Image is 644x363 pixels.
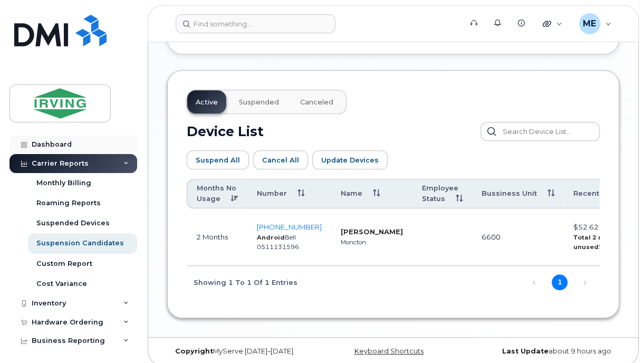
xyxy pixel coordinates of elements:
div: Quicklinks [535,13,570,34]
span: Canceled [300,98,333,107]
a: 1 [552,274,568,290]
th: Months No Usage: activate to sort column ascending [187,179,247,208]
td: 2 Months [187,208,247,266]
span: Cancel All [262,155,299,165]
small: Moncton [341,238,366,246]
small: Bell 0511131596 [257,234,299,251]
div: Mavis Eagles [572,13,619,34]
a: Previous [526,275,542,291]
strong: Android [257,234,285,241]
th: Employee Status: activate to sort column ascending [412,179,472,208]
td: 6600 [472,208,564,266]
button: Cancel All [253,150,308,169]
button: Suspend All [187,150,249,169]
input: Find something... [176,14,335,33]
span: Suspend All [196,155,240,165]
div: about 9 hours ago [468,347,619,356]
div: MyServe [DATE]–[DATE] [167,347,318,356]
div: Showing 1 to 1 of 1 entries [187,273,297,291]
a: Next [577,275,593,291]
th: Name: activate to sort column ascending [331,179,412,208]
th: Number: activate to sort column ascending [247,179,331,208]
a: [PHONE_NUMBER] [257,223,322,231]
a: Keyboard Shortcuts [354,347,424,355]
input: Search Device List... [480,122,600,141]
strong: Copyright [175,347,213,355]
span: ME [583,17,596,30]
span: Suspended [239,98,279,107]
strong: Last Update [502,347,549,355]
strong: [PERSON_NAME] [341,227,403,236]
h2: Device List [187,123,264,139]
span: Update Devices [321,155,379,165]
strong: Total 2 mo unused [573,234,609,251]
button: Update Devices [312,150,388,169]
th: Bussiness Unit: activate to sort column ascending [472,179,564,208]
